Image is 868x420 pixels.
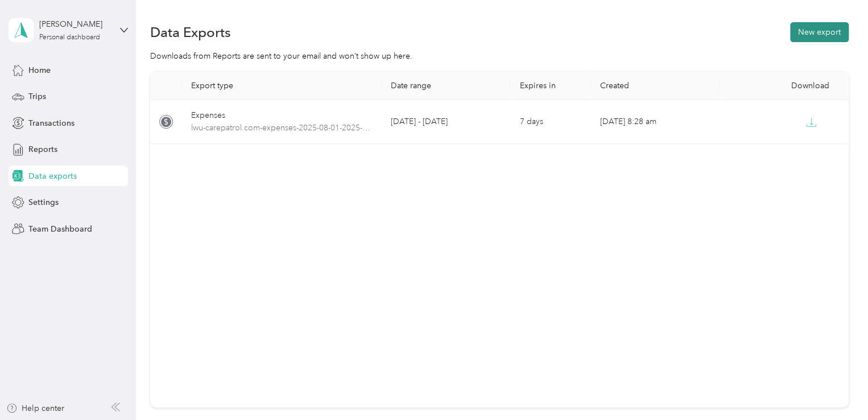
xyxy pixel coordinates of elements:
div: Expenses [191,109,373,122]
div: [PERSON_NAME] [39,18,110,30]
span: Settings [28,196,59,208]
th: Export type [182,72,382,100]
span: Reports [28,143,57,155]
span: Home [28,64,51,76]
span: Trips [28,90,46,102]
span: lwu-carepatrol.com-expenses-2025-08-01-2025-08-31.pdf [191,122,373,134]
button: Help center [6,402,64,414]
span: Data exports [28,170,77,182]
td: 7 days [510,100,590,144]
span: Transactions [28,117,75,129]
th: Expires in [510,72,590,100]
span: Team Dashboard [28,223,92,235]
th: Date range [382,72,510,100]
td: [DATE] - [DATE] [382,100,510,144]
iframe: Everlance-gr Chat Button Frame [804,356,868,420]
h1: Data Exports [150,26,231,38]
button: New export [790,22,849,42]
div: Personal dashboard [39,34,100,41]
div: Download [729,81,839,90]
td: [DATE] 8:28 am [591,100,720,144]
div: Downloads from Reports are sent to your email and won’t show up here. [150,50,849,62]
th: Created [591,72,720,100]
